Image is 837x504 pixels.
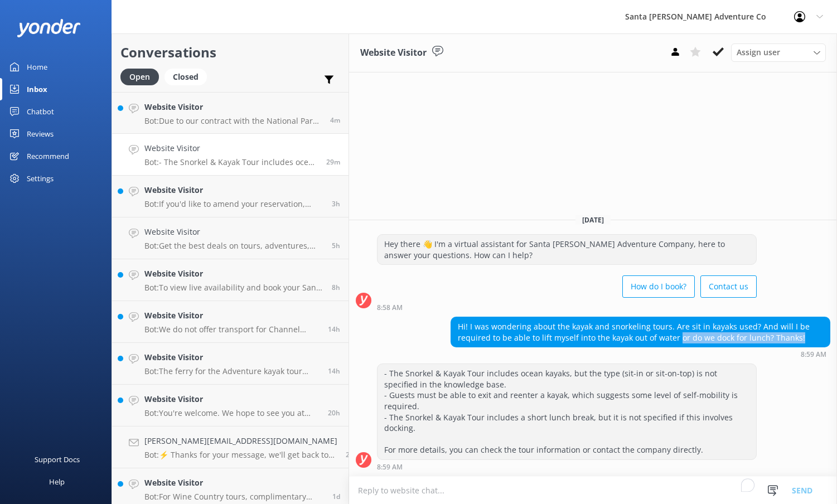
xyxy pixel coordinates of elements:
[144,408,320,418] p: Bot: You're welcome. We hope to see you at [GEOGRAPHIC_DATA][PERSON_NAME] Adventure Co. soon!
[622,275,695,298] button: How do I book?
[451,317,830,347] div: Hi! I was wondering about the kayak and snorkeling tours. Are sit in kayaks used? And will I be r...
[144,226,323,238] h4: Website Visitor
[144,309,320,322] h4: Website Visitor
[328,366,340,376] span: Aug 24 2025 06:58pm (UTC -07:00) America/Tijuana
[377,464,403,471] strong: 8:59 AM
[378,235,756,264] div: Hey there 👋 I'm a virtual assistant for Santa [PERSON_NAME] Adventure Company, here to answer you...
[360,46,427,60] h3: Website Visitor
[144,393,320,405] h4: Website Visitor
[330,115,340,125] span: Aug 25 2025 09:24am (UTC -07:00) America/Tijuana
[144,157,318,167] p: Bot: - The Snorkel & Kayak Tour includes ocean kayaks, but the type (sit-in or sit-on-top) is not...
[112,217,349,259] a: Website VisitorBot:Get the best deals on tours, adventures, and group activities in [GEOGRAPHIC_D...
[112,427,349,468] a: [PERSON_NAME][EMAIL_ADDRESS][DOMAIN_NAME]Bot:⚡ Thanks for your message, we'll get back to you as ...
[349,477,837,504] textarea: To enrich screen reader interactions, please activate Accessibility in Grammarly extension settings
[332,283,340,292] span: Aug 25 2025 12:32am (UTC -07:00) America/Tijuana
[165,69,207,85] div: Closed
[49,471,65,493] div: Help
[27,100,54,123] div: Chatbot
[332,241,340,250] span: Aug 25 2025 03:43am (UTC -07:00) America/Tijuana
[144,366,320,376] p: Bot: The ferry for the Adventure kayak tour departs from Island Packers in the [GEOGRAPHIC_DATA]....
[737,46,780,59] span: Assign user
[332,199,340,209] span: Aug 25 2025 06:04am (UTC -07:00) America/Tijuana
[27,123,54,145] div: Reviews
[112,301,349,343] a: Website VisitorBot:We do not offer transport for Channel Islands kayaking tours from [GEOGRAPHIC_...
[575,215,611,225] span: [DATE]
[27,145,69,167] div: Recommend
[332,492,340,501] span: Aug 24 2025 07:31am (UTC -07:00) America/Tijuana
[700,275,757,298] button: Contact us
[144,101,322,113] h4: Website Visitor
[377,303,757,311] div: Aug 25 2025 08:58am (UTC -07:00) America/Tijuana
[144,241,323,251] p: Bot: Get the best deals on tours, adventures, and group activities in [GEOGRAPHIC_DATA][PERSON_NA...
[120,69,159,85] div: Open
[112,343,349,385] a: Website VisitorBot:The ferry for the Adventure kayak tour departs from Island Packers in the [GEO...
[326,157,340,167] span: Aug 25 2025 08:59am (UTC -07:00) America/Tijuana
[112,92,349,134] a: Website VisitorBot:Due to our contract with the National Park Service, we are unable to sell ferr...
[17,19,81,37] img: yonder-white-logo.png
[144,324,320,335] p: Bot: We do not offer transport for Channel Islands kayaking tours from [GEOGRAPHIC_DATA][PERSON_N...
[144,268,323,280] h4: Website Visitor
[27,56,47,78] div: Home
[27,78,47,100] div: Inbox
[120,70,165,83] a: Open
[144,435,337,447] h4: [PERSON_NAME][EMAIL_ADDRESS][DOMAIN_NAME]
[328,408,340,418] span: Aug 24 2025 01:06pm (UTC -07:00) America/Tijuana
[144,450,337,460] p: Bot: ⚡ Thanks for your message, we'll get back to you as soon as we can. You're also welcome to k...
[144,283,323,293] p: Bot: To view live availability and book your Santa [PERSON_NAME] Adventure tour, click [URL][DOMA...
[165,70,212,83] a: Closed
[144,351,320,364] h4: Website Visitor
[346,450,358,459] span: Aug 24 2025 12:17pm (UTC -07:00) America/Tijuana
[377,463,757,471] div: Aug 25 2025 08:59am (UTC -07:00) America/Tijuana
[112,385,349,427] a: Website VisitorBot:You're welcome. We hope to see you at [GEOGRAPHIC_DATA][PERSON_NAME] Adventure...
[144,199,323,209] p: Bot: If you'd like to amend your reservation, please contact the Santa [PERSON_NAME] Adventure Co...
[144,142,318,154] h4: Website Visitor
[112,134,349,176] a: Website VisitorBot:- The Snorkel & Kayak Tour includes ocean kayaks, but the type (sit-in or sit-...
[144,184,323,196] h4: Website Visitor
[377,304,403,311] strong: 8:58 AM
[120,42,340,63] h2: Conversations
[112,176,349,217] a: Website VisitorBot:If you'd like to amend your reservation, please contact the Santa [PERSON_NAME...
[112,259,349,301] a: Website VisitorBot:To view live availability and book your Santa [PERSON_NAME] Adventure tour, cl...
[144,492,324,502] p: Bot: For Wine Country tours, complimentary transport is provided from [GEOGRAPHIC_DATA], [GEOGRAP...
[144,116,322,126] p: Bot: Due to our contract with the National Park Service, we are unable to sell ferry tickets to p...
[27,167,54,190] div: Settings
[328,324,340,334] span: Aug 24 2025 07:07pm (UTC -07:00) America/Tijuana
[35,448,80,471] div: Support Docs
[731,43,826,61] div: Assign User
[801,351,826,358] strong: 8:59 AM
[451,350,830,358] div: Aug 25 2025 08:59am (UTC -07:00) America/Tijuana
[144,477,324,489] h4: Website Visitor
[378,364,756,459] div: - The Snorkel & Kayak Tour includes ocean kayaks, but the type (sit-in or sit-on-top) is not spec...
